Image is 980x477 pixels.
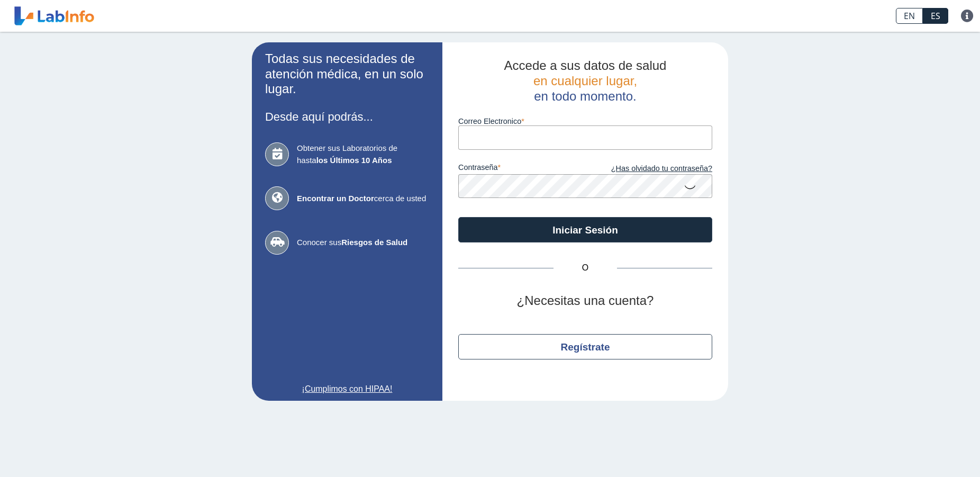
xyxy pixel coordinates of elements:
label: Correo Electronico [458,117,712,125]
span: cerca de usted [297,193,429,205]
a: ¿Has olvidado tu contraseña? [585,163,712,175]
b: Riesgos de Salud [341,238,407,247]
a: ¡Cumplimos con HIPAA! [265,383,429,395]
label: contraseña [458,163,585,175]
span: en todo momento. [534,89,636,103]
button: Regístrate [458,334,712,359]
b: los Últimos 10 Años [316,156,392,165]
h2: Todas sus necesidades de atención médica, en un solo lugar. [265,51,429,97]
span: Conocer sus [297,237,429,249]
span: Accede a sus datos de salud [504,58,667,73]
b: Encontrar un Doctor [297,194,374,203]
span: O [553,262,617,274]
a: EN [896,8,923,24]
span: Obtener sus Laboratorios de hasta [297,142,429,166]
h2: ¿Necesitas una cuenta? [458,293,712,309]
span: en cualquier lugar, [533,74,637,88]
iframe: Help widget launcher [886,436,968,465]
button: Iniciar Sesión [458,217,712,242]
h3: Desde aquí podrás... [265,110,429,123]
a: ES [923,8,948,24]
